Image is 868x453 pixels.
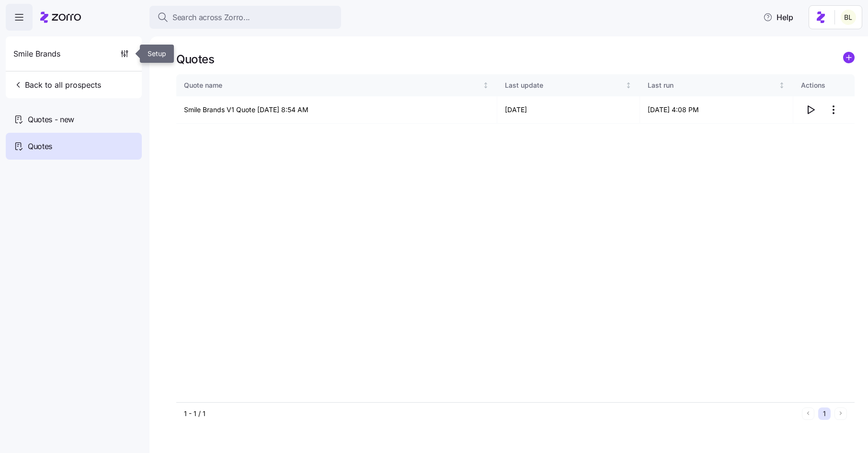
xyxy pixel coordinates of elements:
div: Last update [505,80,624,91]
a: add icon [843,52,855,67]
td: Smile Brands V1 Quote [DATE] 8:54 AM [176,96,497,124]
a: Quotes [6,133,142,160]
div: Actions [801,80,847,91]
div: Not sorted [482,82,489,89]
button: 1 [818,407,831,420]
span: Smile Brands [13,48,60,60]
button: Search across Zorro... [149,6,341,29]
span: Back to all prospects [13,79,101,91]
div: Quote name [184,80,480,91]
svg: add icon [843,52,855,63]
th: Last updateNot sorted [497,74,640,96]
div: Not sorted [778,82,785,89]
th: Quote nameNot sorted [176,74,497,96]
span: Quotes [28,140,52,152]
div: Last run [648,80,777,91]
td: [DATE] [497,96,640,124]
a: Quotes - new [6,106,142,133]
span: Quotes - new [28,114,74,126]
span: Search across Zorro... [172,12,250,23]
img: 2fabda6663eee7a9d0b710c60bc473af [841,10,856,25]
td: [DATE] 4:08 PM [640,96,793,124]
th: Last runNot sorted [640,74,793,96]
button: Back to all prospects [10,75,105,94]
div: Not sorted [625,82,632,89]
h1: Quotes [176,52,214,67]
button: Previous page [802,407,814,420]
div: 1 - 1 / 1 [184,409,798,418]
button: Next page [834,407,847,420]
button: Help [755,8,801,27]
span: Help [763,12,793,23]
